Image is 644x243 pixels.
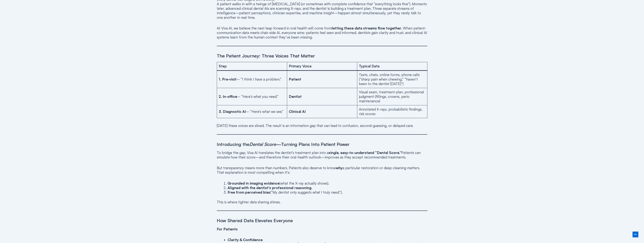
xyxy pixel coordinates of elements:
[228,186,312,190] strong: Aligned with the dentist’s professional reasoning.
[217,227,238,231] strong: For Patients
[217,62,287,70] th: Step
[217,70,287,88] td: – “I think I have a problem.”
[228,190,427,195] li: (“My dentist only suggests what I truly need.”).
[217,166,427,175] p: But transparency means more than numbers. Patients also deserve to know a particular restoration ...
[287,62,357,70] th: Primary Voice
[289,94,302,99] strong: Dentist
[332,26,401,30] strong: letting these data streams flow together
[217,150,427,159] p: To bridge the gap, Viva AI translates the dentist’s treatment plan into a Patients can simulate h...
[219,77,237,82] strong: 1. Pre-visit
[289,109,306,114] strong: Clinical AI
[228,181,427,186] li: (what the X-ray actually shows).
[217,141,427,147] h3: Introducing the —Turning Plans Into Patient Power
[217,105,287,118] td: – “Here’s what we see.”
[228,190,270,195] strong: Free from perceived bias
[289,77,301,82] strong: Patient
[217,123,427,128] p: [DATE] these voices are siloed. The result is an information gap that can lead to confusion, seco...
[217,218,427,223] h3: How Shared Data Elevates Everyone
[357,70,427,88] td: Texts, chats, online forms, phone calls (“sharp pain when chewing,” “haven’t been to the dentist ...
[219,109,246,114] strong: 3. Diagnostic AI
[357,88,427,105] td: Visual exam, treatment plan, professional judgment (fillings, crowns, perio maintenance)
[249,141,276,147] em: Dental Score
[228,238,263,242] strong: Clarity & Confidence
[328,150,401,155] strong: single, easy-to-understand “Dental Score.”
[357,105,427,118] td: Annotated X-rays, probabilistic findings, risk scores
[217,26,427,39] p: At Viva AI, we believe the next leap forward in oral health will come from . When patient-communi...
[336,166,343,170] strong: why
[217,200,427,204] p: This is where tighter data sharing shines.
[357,62,427,70] th: Typical Data
[219,94,237,99] strong: 2. In-office
[217,53,427,59] h3: The Patient Journey: Three Voices That Matter
[228,181,279,186] strong: Grounded in imaging evidence
[217,88,287,105] td: – “Here’s what you need.”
